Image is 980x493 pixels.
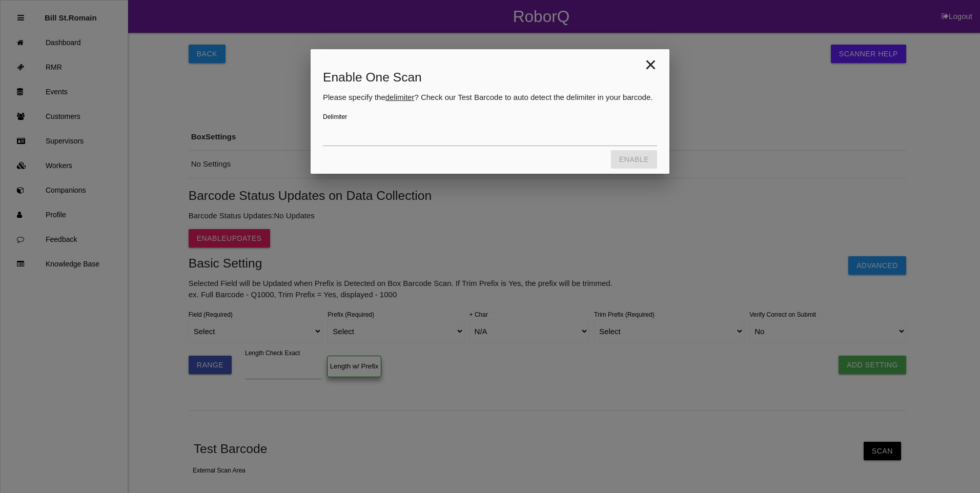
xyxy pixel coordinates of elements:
span: A character marking the beginning or end of a unit of data. [385,93,415,101]
u: delimiter [385,93,415,101]
p: Please specify the ? Check our Test Barcode to auto detect the delimiter in your barcode. [323,92,657,104]
span: × [632,49,669,80]
h5: Enable One Scan [323,70,657,84]
label: Delimiter [323,113,347,120]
